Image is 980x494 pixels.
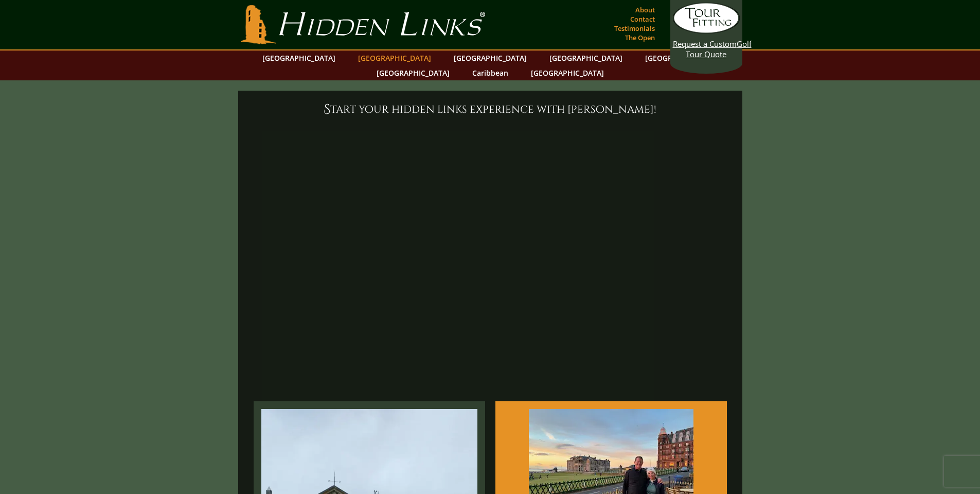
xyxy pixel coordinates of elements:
a: [GEOGRAPHIC_DATA] [257,50,341,65]
a: [GEOGRAPHIC_DATA] [371,65,455,80]
a: Contact [628,12,657,26]
a: Request a CustomGolf Tour Quote [673,3,740,59]
a: [GEOGRAPHIC_DATA] [544,50,628,65]
span: Request a Custom [673,39,737,49]
iframe: Start your Hidden Links experience with Sir Nick! [248,124,732,396]
h6: Start your Hidden Links experience with [PERSON_NAME]! [248,101,732,117]
a: About [633,3,657,17]
a: Caribbean [467,65,513,80]
a: [GEOGRAPHIC_DATA] [353,50,436,65]
a: The Open [622,30,657,45]
a: [GEOGRAPHIC_DATA] [640,50,723,65]
a: [GEOGRAPHIC_DATA] [526,65,609,80]
a: Testimonials [612,21,657,36]
a: [GEOGRAPHIC_DATA] [449,50,532,65]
